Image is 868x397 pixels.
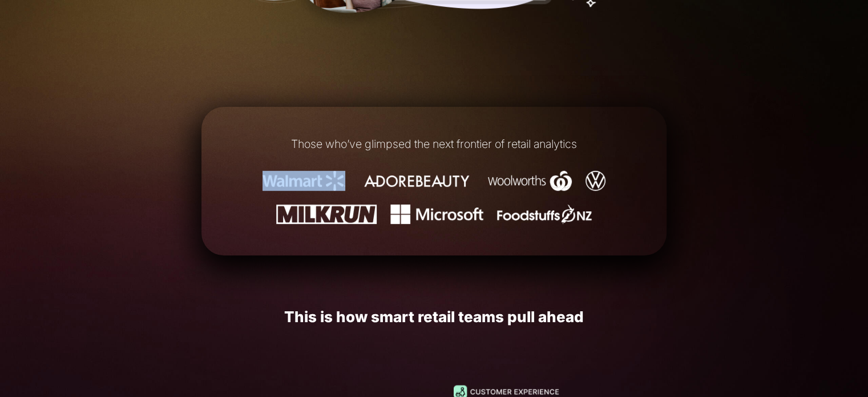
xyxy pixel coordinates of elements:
img: Foodstuffs NZ [497,204,592,224]
h1: Those who’ve glimpsed the next frontier of retail analytics [226,138,641,151]
img: Milkrun [276,204,377,224]
img: Volkswagen [586,171,605,191]
img: Woolworths [488,171,572,191]
img: Walmart [263,171,345,191]
img: Microsoft [390,204,483,224]
img: Adore Beauty [359,171,475,191]
h1: This is how smart retail teams pull ahead [201,308,667,325]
